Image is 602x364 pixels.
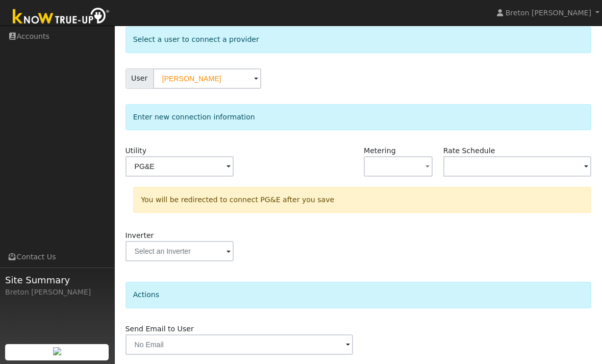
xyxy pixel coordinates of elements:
div: You will be redirected to connect PG&E after you save [133,187,591,213]
img: retrieve [53,347,61,355]
input: Select a Utility [126,156,234,177]
input: Select an Inverter [126,241,234,261]
div: Enter new connection information [126,104,592,130]
span: Breton [PERSON_NAME] [506,9,591,17]
label: Utility [126,145,146,156]
div: Select a user to connect a provider [126,27,592,53]
div: Actions [126,282,592,308]
div: Breton [PERSON_NAME] [5,287,109,298]
input: Select a User [153,68,261,89]
label: Inverter [126,230,154,241]
label: Metering [364,145,396,156]
input: No Email [126,334,353,355]
span: User [126,68,154,89]
label: Rate Schedule [443,145,495,156]
span: Site Summary [5,273,109,287]
img: Know True-Up [8,6,115,29]
label: Send Email to User [126,324,194,334]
